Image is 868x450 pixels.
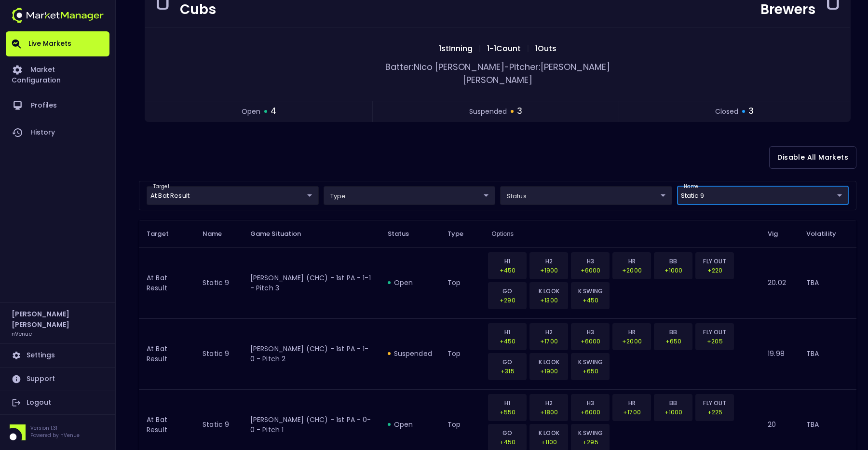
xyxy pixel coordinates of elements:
h2: [PERSON_NAME] [PERSON_NAME] [12,309,104,330]
p: +1900 [536,266,562,275]
p: GO [494,357,520,367]
span: Game Situation [250,230,314,238]
p: H1 [494,257,520,266]
p: BB [660,257,686,266]
p: K LOOK [536,428,562,437]
p: H1 [494,398,520,408]
span: 1 Outs [532,43,559,54]
span: 3 [517,105,522,118]
p: K LOOK [536,357,562,367]
span: Target [147,230,181,238]
p: K SWING [577,357,603,367]
p: +1700 [536,337,562,346]
button: Disable All Markets [769,146,856,169]
span: Type [448,230,476,238]
p: +1100 [536,437,562,447]
span: Pitcher: [PERSON_NAME] [PERSON_NAME] [463,61,610,86]
p: K SWING [577,286,603,296]
p: H2 [536,257,562,266]
p: K LOOK [536,286,562,296]
p: BB [660,398,686,408]
a: Live Markets [6,31,109,56]
span: 4 [271,105,276,118]
label: target [153,183,169,190]
span: 3 [748,105,754,118]
p: +315 [494,367,520,376]
p: H3 [577,398,603,408]
p: +2000 [619,337,645,346]
p: +1000 [660,408,686,417]
img: logo [12,8,104,23]
p: +1900 [536,367,562,376]
div: Cubs [180,3,216,16]
label: name [684,183,698,190]
td: 20.02 [760,247,798,318]
p: FLY OUT [702,257,728,266]
a: History [6,119,109,146]
div: open [388,278,432,287]
p: FLY OUT [702,327,728,337]
a: Market Configuration [6,56,109,92]
p: H3 [577,327,603,337]
span: | [475,43,484,54]
p: H3 [577,257,603,266]
p: +1700 [619,408,645,417]
td: top [440,247,484,318]
span: open [242,107,260,117]
a: Support [6,368,109,391]
p: +450 [494,337,520,346]
span: closed [715,107,738,117]
p: HR [619,398,645,408]
div: target [677,186,849,205]
span: Vig [768,230,790,238]
span: Batter: Nico [PERSON_NAME] [385,61,504,73]
p: +650 [577,367,603,376]
p: +650 [660,337,686,346]
td: [PERSON_NAME] (CHC) - 1st PA - 1-0 - Pitch 2 [243,318,380,389]
p: +205 [702,337,728,346]
p: +2000 [619,266,645,275]
span: Status [388,230,422,238]
p: +6000 [577,266,603,275]
p: +1300 [536,296,562,305]
td: [PERSON_NAME] (CHC) - 1st PA - 1-1 - Pitch 3 [243,247,380,318]
p: +550 [494,408,520,417]
td: TBA [799,318,856,389]
div: target [147,186,319,205]
p: H1 [494,327,520,337]
a: Settings [6,344,109,367]
a: Logout [6,391,109,414]
span: 1st Inning [436,43,475,54]
p: +6000 [577,337,603,346]
a: Profiles [6,92,109,119]
p: GO [494,428,520,437]
span: - [504,61,509,73]
td: 19.98 [760,318,798,389]
p: HR [619,327,645,337]
p: +290 [494,296,520,305]
p: BB [660,327,686,337]
td: At Bat Result [139,318,195,389]
p: FLY OUT [702,398,728,408]
p: H2 [536,398,562,408]
p: +1000 [660,266,686,275]
span: | [524,43,532,54]
p: +450 [577,296,603,305]
p: +220 [702,266,728,275]
p: +225 [702,408,728,417]
p: +450 [494,437,520,447]
span: Volatility [806,230,849,238]
div: open [388,420,432,429]
p: GO [494,286,520,296]
td: Static 9 [195,247,243,318]
div: target [500,186,672,205]
div: Version 1.31Powered by nVenue [6,424,109,440]
td: top [440,318,484,389]
p: +6000 [577,408,603,417]
p: Version 1.31 [30,424,80,432]
div: suspended [388,349,432,358]
p: H2 [536,327,562,337]
td: Static 9 [195,318,243,389]
p: +295 [577,437,603,447]
td: At Bat Result [139,247,195,318]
